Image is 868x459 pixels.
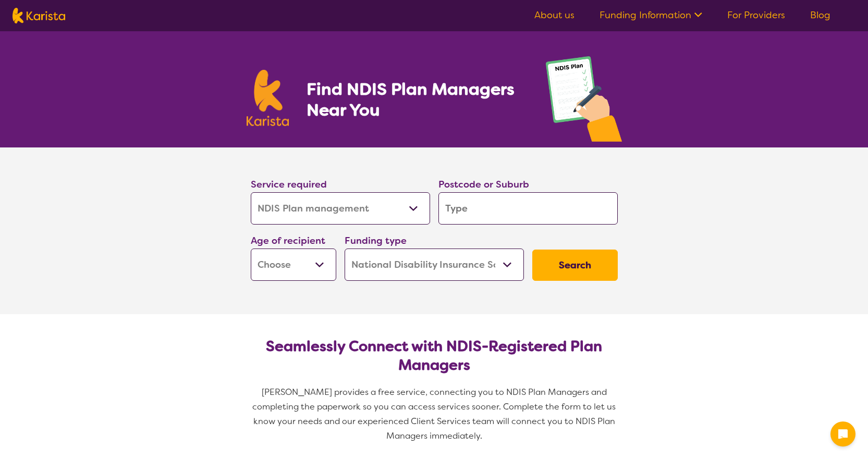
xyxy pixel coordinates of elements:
label: Funding type [345,234,407,247]
button: Search [532,250,618,281]
a: Funding Information [600,9,702,21]
h2: Seamlessly Connect with NDIS-Registered Plan Managers [259,337,609,375]
a: Blog [810,9,830,21]
label: Age of recipient [251,234,325,247]
label: Service required [251,178,327,191]
img: Karista logo [13,8,65,23]
img: plan-management [546,56,622,147]
label: Postcode or Suburb [438,178,529,191]
a: About us [534,9,574,21]
h1: Find NDIS Plan Managers Near You [307,79,524,120]
img: Karista logo [247,70,289,126]
span: [PERSON_NAME] provides a free service, connecting you to NDIS Plan Managers and completing the pa... [252,387,618,441]
a: For Providers [727,9,785,21]
input: Type [438,192,618,225]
